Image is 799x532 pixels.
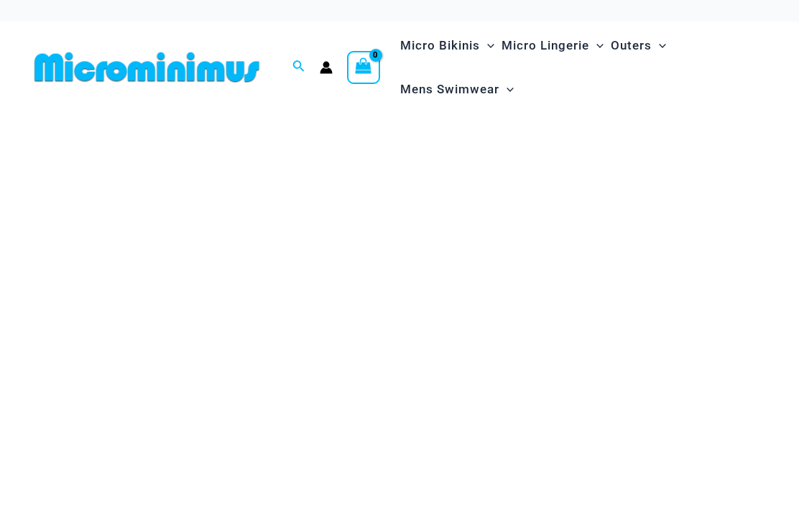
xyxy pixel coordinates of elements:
span: Menu Toggle [652,27,666,64]
a: Search icon link [292,58,305,76]
span: Menu Toggle [589,27,604,64]
span: Menu Toggle [499,71,514,108]
span: Menu Toggle [480,27,494,64]
nav: Site Navigation [394,22,770,113]
img: MM SHOP LOGO FLAT [29,51,265,83]
a: Mens SwimwearMenu ToggleMenu Toggle [397,67,517,111]
a: OutersMenu ToggleMenu Toggle [607,24,670,67]
span: Micro Bikinis [400,27,480,64]
span: Micro Lingerie [502,27,589,64]
a: Account icon link [320,61,333,74]
a: Micro LingerieMenu ToggleMenu Toggle [498,24,607,67]
span: Outers [611,27,652,64]
span: Mens Swimwear [400,71,499,108]
a: Micro BikinisMenu ToggleMenu Toggle [397,24,498,67]
a: View Shopping Cart, empty [347,51,380,84]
